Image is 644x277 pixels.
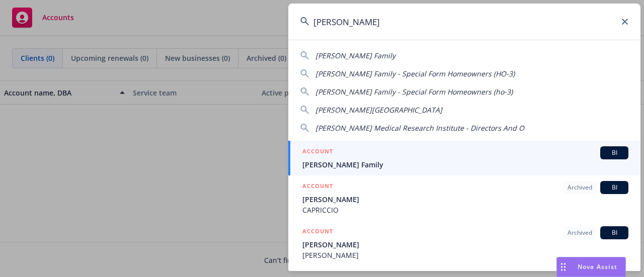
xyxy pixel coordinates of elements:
[315,51,395,60] span: [PERSON_NAME] Family
[568,228,592,237] span: Archived
[315,69,515,78] span: [PERSON_NAME] Family - Special Form Homeowners (HO-3)
[302,226,333,238] h5: ACCOUNT
[302,146,333,158] h5: ACCOUNT
[302,239,628,250] span: [PERSON_NAME]
[302,250,628,260] span: [PERSON_NAME]
[315,105,442,115] span: [PERSON_NAME][GEOGRAPHIC_DATA]
[556,257,626,277] button: Nova Assist
[302,159,628,170] span: [PERSON_NAME] Family
[302,205,628,215] span: CAPRICCIO
[315,123,524,133] span: [PERSON_NAME] Medical Research Institute - Directors And O
[604,148,624,157] span: BI
[604,228,624,237] span: BI
[604,183,624,192] span: BI
[315,87,513,97] span: [PERSON_NAME] Family - Special Form Homeowners (ho-3)
[578,262,617,271] span: Nova Assist
[557,257,570,276] div: Drag to move
[288,4,640,40] input: Search...
[288,175,640,221] a: ACCOUNTArchivedBI[PERSON_NAME]CAPRICCIO
[288,141,640,175] a: ACCOUNTBI[PERSON_NAME] Family
[568,183,592,192] span: Archived
[288,221,640,266] a: ACCOUNTArchivedBI[PERSON_NAME][PERSON_NAME]
[302,194,628,205] span: [PERSON_NAME]
[302,181,333,193] h5: ACCOUNT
